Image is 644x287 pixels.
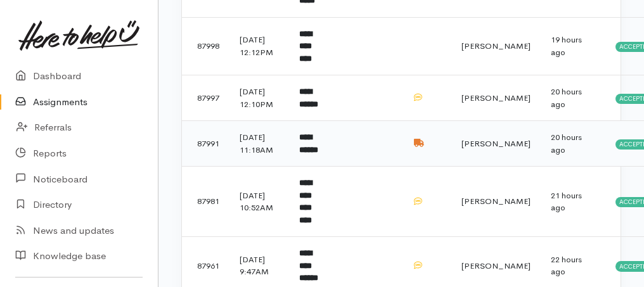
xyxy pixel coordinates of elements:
td: 87981 [182,167,229,237]
td: [DATE] 10:52AM [229,167,289,237]
span: [PERSON_NAME] [461,92,531,103]
td: 87998 [182,17,229,75]
td: [DATE] 12:10PM [229,75,289,121]
td: [DATE] 11:18AM [229,121,289,167]
span: [PERSON_NAME] [461,196,531,207]
time: 22 hours ago [551,254,582,277]
td: 87991 [182,121,229,167]
td: 87997 [182,75,229,121]
time: 21 hours ago [551,190,582,214]
span: [PERSON_NAME] [461,41,531,51]
td: [DATE] 12:12PM [229,17,289,75]
time: 20 hours ago [551,86,582,110]
time: 20 hours ago [551,132,582,155]
time: 19 hours ago [551,34,582,58]
span: [PERSON_NAME] [461,260,531,271]
span: [PERSON_NAME] [461,138,531,149]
